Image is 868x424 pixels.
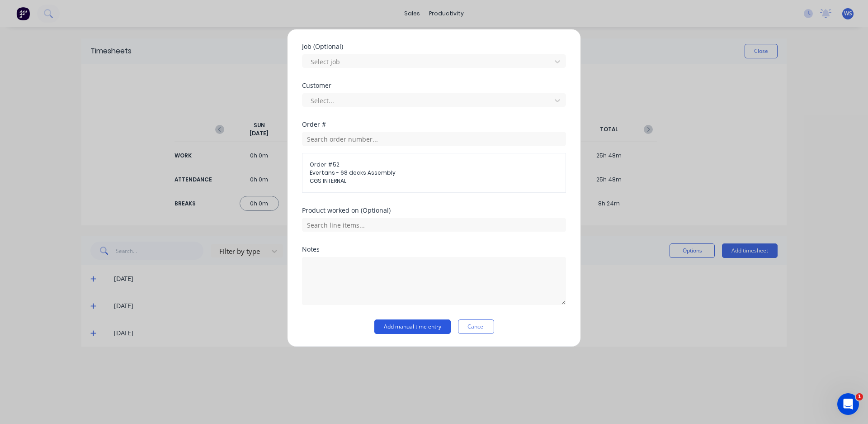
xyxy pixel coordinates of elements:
[310,161,558,169] span: Order # 52
[302,82,566,89] div: Customer
[302,132,566,146] input: Search order number...
[302,121,566,128] div: Order #
[310,169,558,177] span: Evertans - 68 decks Assembly
[374,319,451,334] button: Add manual time entry
[302,43,566,50] div: Job (Optional)
[302,246,566,252] div: Notes
[856,393,863,400] span: 1
[302,207,566,214] div: Product worked on (Optional)
[837,393,859,415] iframe: Intercom live chat
[458,319,494,334] button: Cancel
[310,177,558,185] span: CGS INTERNAL
[302,218,566,232] input: Search line items...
